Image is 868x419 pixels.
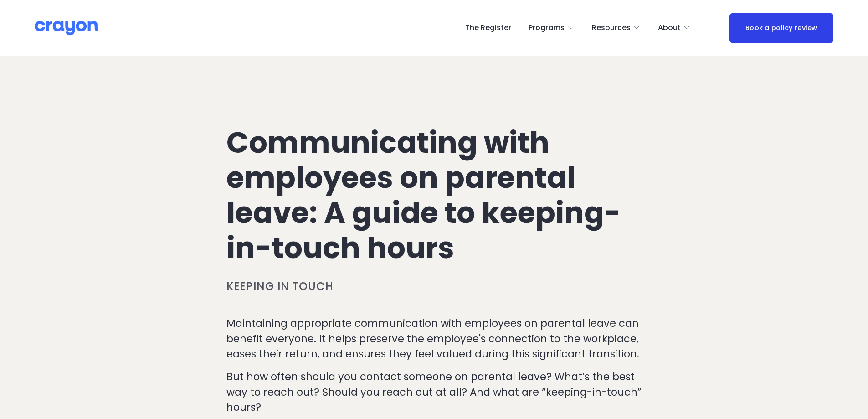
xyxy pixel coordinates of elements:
img: Crayon [35,20,98,36]
span: Resources [592,21,631,35]
h1: Communicating with employees on parental leave: A guide to keeping-in-touch hours [226,125,642,265]
p: But how often should you contact someone on parental leave? What’s the best way to reach out? Sho... [226,369,642,415]
a: folder dropdown [592,21,641,35]
span: About [658,21,681,35]
a: folder dropdown [529,21,575,35]
p: Maintaining appropriate communication with employees on parental leave can benefit everyone. It h... [226,316,642,362]
a: Keeping in touch [226,279,334,294]
a: folder dropdown [658,21,691,35]
a: Book a policy review [729,13,833,43]
a: The Register [465,21,511,35]
span: Programs [529,21,565,35]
